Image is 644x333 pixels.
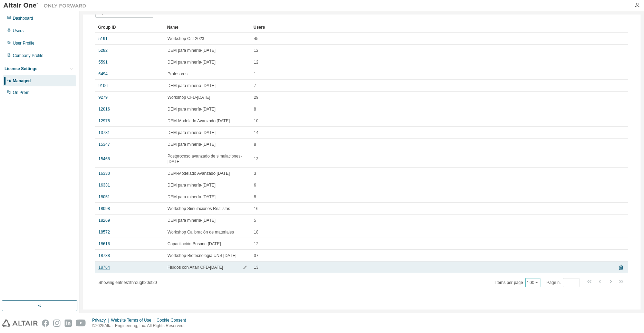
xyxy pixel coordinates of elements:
div: Group ID [98,22,162,33]
span: DEM para minería-[DATE] [167,182,215,188]
a: 18051 [98,194,110,200]
div: Website Terms of Use [111,317,156,323]
img: youtube.svg [76,320,86,327]
span: Workshop Oct-2023 [167,36,204,41]
span: 8 [254,142,256,147]
a: 5591 [98,59,108,65]
span: 14 [254,130,258,135]
span: Capacitación Busanc-[DATE] [167,241,221,247]
img: linkedin.svg [65,320,72,327]
span: DEM para minería-[DATE] [167,218,215,223]
span: DEM para minería-[DATE] [167,48,215,53]
span: 7 [254,83,256,88]
span: 3 [254,171,256,176]
span: 12 [254,48,258,53]
span: Profesores [167,71,188,77]
span: 29 [254,95,258,100]
span: 13 [254,156,258,162]
p: © 2025 Altair Engineering, Inc. All Rights Reserved. [92,323,190,329]
a: 18764 [98,265,110,270]
div: Managed [13,78,31,84]
a: 15468 [98,156,110,162]
div: Dashboard [13,16,33,21]
span: 45 [254,36,258,41]
span: 1 [254,71,256,77]
span: Postproceso avanzado de simulaciones-[DATE] [167,153,248,164]
span: Workshop Calibración de materiales [167,229,234,235]
span: 6 [254,182,256,188]
span: 12 [254,59,258,65]
img: facebook.svg [42,320,49,327]
div: Name [167,22,248,33]
div: On Prem [13,90,29,95]
span: Items per page [496,278,540,287]
span: Workshop-Biotecnologia UNS [DATE] [167,253,237,258]
a: 18269 [98,218,110,223]
span: 12 [254,241,258,247]
span: Workshop Simulaciones Realistas [167,206,230,211]
a: 15347 [98,142,110,147]
button: 100 [527,280,539,285]
a: 5282 [98,48,108,53]
span: 5 [254,218,256,223]
span: 8 [254,194,256,200]
a: 16331 [98,182,110,188]
span: DEM para minería-[DATE] [167,194,215,200]
span: DEM para minería-[DATE] [167,106,215,112]
span: DEM para minería-[DATE] [167,130,215,135]
div: Users [253,22,605,33]
span: 8 [254,106,256,112]
img: Altair One [3,2,90,9]
a: 13781 [98,130,110,135]
span: 18 [254,229,258,235]
a: 12975 [98,118,110,124]
div: Users [13,28,23,34]
span: DEM-Modelado Avanzado [DATE] [167,171,230,176]
div: Cookie Consent [156,317,190,323]
span: Showing entries 1 through 20 of 20 [98,280,157,285]
span: Fluidos con Altair CFD-[DATE] [167,265,223,270]
a: 12016 [98,106,110,112]
a: 5191 [98,36,108,41]
span: DEM para minería-[DATE] [167,59,215,65]
div: License Settings [4,66,37,72]
span: DEM para minería-[DATE] [167,142,215,147]
a: 9106 [98,83,108,88]
a: 16330 [98,171,110,176]
div: Privacy [92,317,111,323]
span: 37 [254,253,258,258]
span: 16 [254,206,258,211]
img: altair_logo.svg [2,320,38,327]
span: DEM-Modelado Avanzado [DATE] [167,118,230,124]
a: 18572 [98,229,110,235]
img: instagram.svg [53,320,60,327]
a: 18098 [98,206,110,211]
span: DEM para minería-[DATE] [167,83,215,88]
a: 18738 [98,253,110,258]
a: 18616 [98,241,110,247]
a: 9279 [98,95,108,100]
span: Page n. [547,278,579,287]
a: 6494 [98,71,108,77]
span: 13 [254,265,258,270]
span: Workshop CFD-[DATE] [167,95,210,100]
div: User Profile [13,40,35,46]
span: 10 [254,118,258,124]
div: Company Profile [13,53,44,58]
